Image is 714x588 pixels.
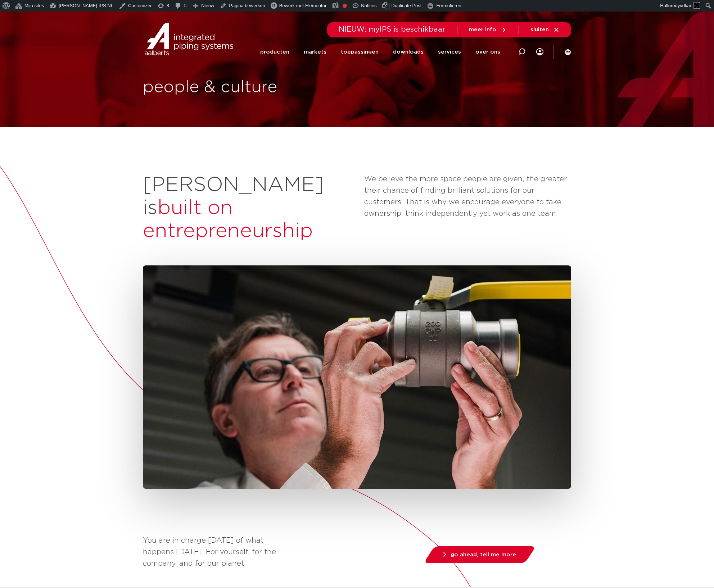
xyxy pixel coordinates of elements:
[469,27,496,32] span: meer info
[536,37,543,67] nav: Menu
[438,38,461,66] a: services
[393,38,424,66] a: downloads
[304,38,326,66] a: markets
[469,27,507,33] a: meer info
[279,3,327,8] span: Bewerk met Elementor
[341,38,379,66] a: toepassingen
[530,27,549,32] span: sluiten
[339,26,446,33] span: NIEUW: myIPS is beschikbaar
[530,27,560,33] a: sluiten
[143,535,290,569] p: You are in charge [DATE] of what happens [DATE]. For yourself, for the company, and for our planet.
[671,3,691,8] span: rodyvdkar
[424,546,536,563] a: go ahead, tell me more
[475,38,500,66] a: over ons
[451,552,516,557] span: go ahead, tell me more
[143,173,357,242] h2: [PERSON_NAME] is
[143,76,353,99] h1: people & culture
[343,4,347,8] div: Focus keyphrase niet ingevuld
[536,37,543,67] : my IPS
[260,38,289,66] a: producten
[260,38,500,66] nav: Menu
[143,198,313,241] span: built on entrepreneurship
[364,173,571,219] p: We believe the more space people are given, the greater their chance of finding brilliant solutio...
